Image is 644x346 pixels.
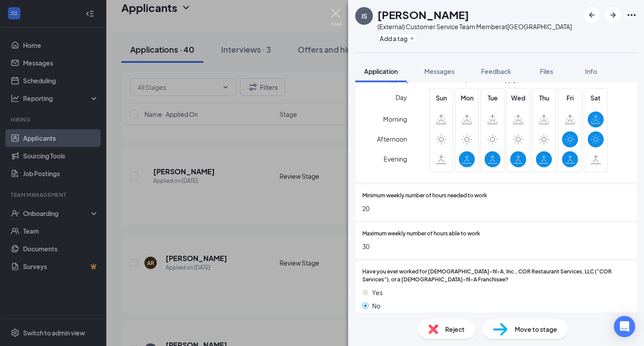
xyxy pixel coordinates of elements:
span: Evening [384,151,407,167]
svg: ArrowRight [608,10,618,20]
span: Afternoon [377,131,407,147]
div: Open Intercom Messenger [614,316,635,337]
button: PlusAdd a tag [377,34,417,43]
span: No [372,301,380,311]
span: Tue [485,93,500,103]
span: Morning [383,111,407,127]
span: Maximum weekly number of hours able to work [362,230,480,238]
span: Sat [588,93,604,103]
span: Reject [445,324,465,334]
span: Files [540,67,553,75]
svg: ArrowLeftNew [586,10,597,20]
span: Minimum weekly number of hours needed to work [362,192,487,200]
button: ArrowLeftNew [584,7,600,23]
span: Feedback [481,67,511,75]
span: Mon [459,93,475,103]
span: Messages [424,67,454,75]
span: Have you ever worked for [DEMOGRAPHIC_DATA]-fil-A, Inc., COR Restaurant Services, LLC (“COR Servi... [362,268,630,284]
span: Day [396,92,407,102]
button: ArrowRight [605,7,621,23]
div: (External) Customer Service Team Member at [GEOGRAPHIC_DATA] [377,22,572,31]
span: Application [364,67,398,75]
span: 30 [362,242,630,251]
span: Info [585,67,597,75]
span: Wed [510,93,526,103]
svg: Ellipses [626,10,637,20]
div: JS [361,12,367,20]
span: Thu [536,93,552,103]
span: 20 [362,204,630,213]
h1: [PERSON_NAME] [377,7,469,22]
svg: Plus [409,36,415,41]
span: Yes [372,288,383,297]
span: Sun [433,93,449,103]
span: Move to stage [515,324,557,334]
span: Fri [562,93,578,103]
